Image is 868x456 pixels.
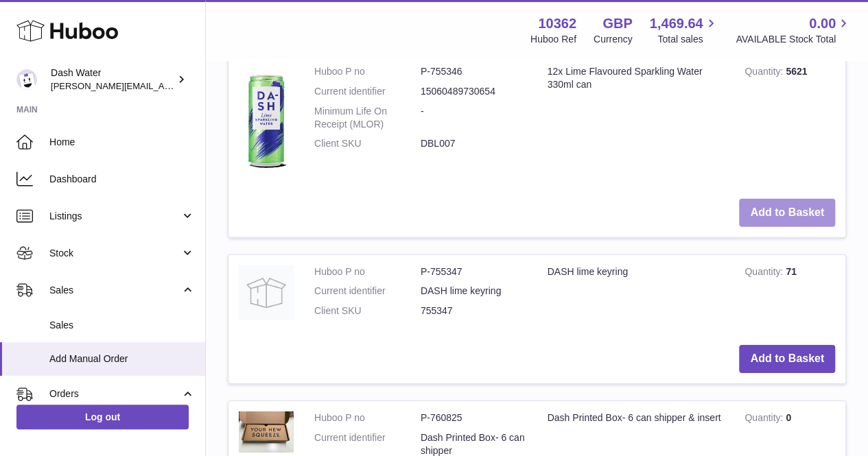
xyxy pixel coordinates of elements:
dt: Current identifier [314,285,421,298]
dt: Client SKU [314,304,421,317]
a: 1,469.64 Total sales [650,14,719,46]
td: 5621 [734,55,845,189]
strong: Quantity [744,66,786,80]
span: Stock [49,247,180,260]
img: james@dash-water.com [16,69,37,90]
div: Dash Water [51,67,174,93]
img: 12x Lime Flavoured Sparkling Water 330ml can [239,65,294,175]
td: DASH lime keyring [537,255,735,335]
span: Orders [49,387,180,400]
span: Add Manual Order [49,352,195,365]
strong: 10362 [538,14,576,33]
span: Sales [49,319,195,332]
dd: P-755347 [421,265,527,278]
dd: P-760825 [421,411,527,424]
dt: Current identifier [314,85,421,98]
button: Add to Basket [739,345,835,373]
td: 12x Lime Flavoured Sparkling Water 330ml can [537,55,735,189]
dd: DASH lime keyring [421,285,527,298]
td: 71 [734,255,845,335]
dt: Huboo P no [314,65,421,78]
dt: Minimum Life On Receipt (MLOR) [314,105,421,131]
span: AVAILABLE Stock Total [736,33,852,46]
dd: 755347 [421,304,527,317]
a: Log out [16,405,189,429]
span: Sales [49,284,180,297]
div: Huboo Ref [530,33,576,46]
dt: Huboo P no [314,411,421,424]
span: Total sales [657,33,718,46]
span: Home [49,136,195,149]
img: DASH lime keyring [239,265,294,320]
dd: DBL007 [421,137,527,150]
span: [PERSON_NAME][EMAIL_ADDRESS][DOMAIN_NAME] [51,80,275,91]
img: Dash Printed Box- 6 can shipper & insert [239,411,294,453]
a: 0.00 AVAILABLE Stock Total [736,14,852,46]
dd: 15060489730654 [421,85,527,98]
dd: - [421,105,527,131]
span: Dashboard [49,173,195,186]
dt: Client SKU [314,137,421,150]
dt: Huboo P no [314,265,421,278]
span: 0.00 [809,14,836,33]
strong: Quantity [744,266,786,280]
dd: P-755346 [421,65,527,78]
button: Add to Basket [739,199,835,227]
strong: GBP [602,14,632,33]
div: Currency [594,33,633,46]
span: 1,469.64 [650,14,703,33]
strong: Quantity [744,412,786,427]
span: Listings [49,210,180,223]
